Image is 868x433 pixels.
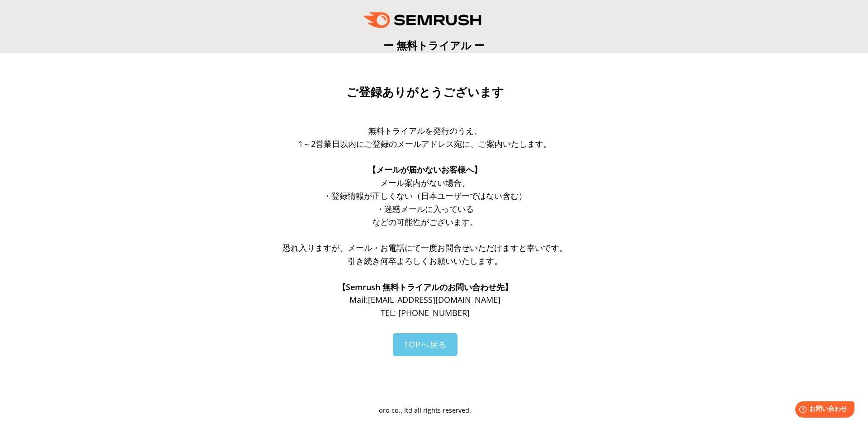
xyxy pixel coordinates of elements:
[788,398,858,423] iframe: Help widget launcher
[348,255,502,266] span: 引き続き何卒よろしくお願いいたします。
[393,333,458,356] a: TOPへ戻る
[338,282,513,292] span: 【Semrush 無料トライアルのお問い合わせ先】
[379,406,471,414] span: oro co., ltd all rights reserved.
[298,138,552,149] span: 1～2営業日以内にご登録のメールアドレス宛に、ご案内いたします。
[376,203,474,214] span: ・迷惑メールに入っている
[323,190,527,201] span: ・登録情報が正しくない（日本ユーザーではない含む）
[346,85,504,99] span: ご登録ありがとうございます
[349,294,500,305] span: Mail: [EMAIL_ADDRESS][DOMAIN_NAME]
[372,216,478,227] span: などの可能性がございます。
[283,242,567,253] span: 恐れ入りますが、メール・お電話にて一度お問合せいただけますと幸いです。
[404,339,447,350] span: TOPへ戻る
[381,307,470,318] span: TEL: [PHONE_NUMBER]
[368,125,482,136] span: 無料トライアルを発行のうえ、
[368,164,482,175] span: 【メールが届かないお客様へ】
[380,177,470,188] span: メール案内がない場合、
[383,38,485,52] span: ー 無料トライアル ー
